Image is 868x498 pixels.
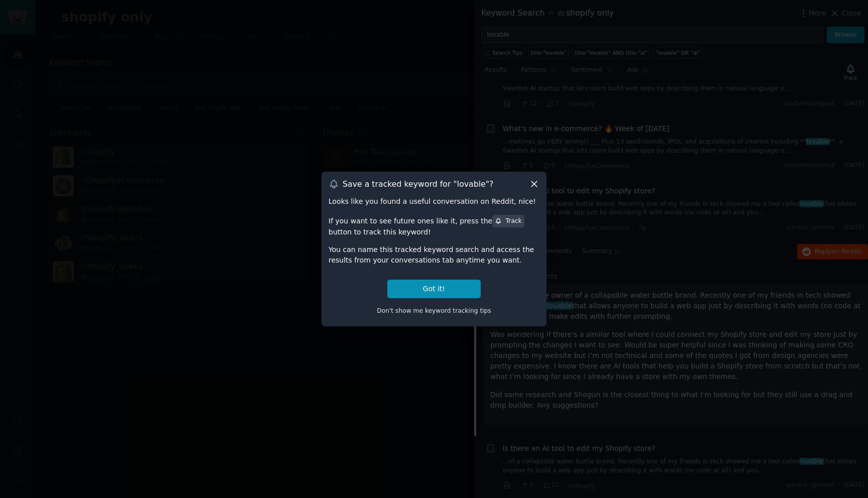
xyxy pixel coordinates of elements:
button: Got it! [387,280,481,298]
div: Looks like you found a useful conversation on Reddit, nice! [329,196,539,207]
div: Track [495,217,521,226]
span: Don't show me keyword tracking tips [377,307,491,314]
div: You can name this tracked keyword search and access the results from your conversations tab anyti... [329,244,539,266]
div: If you want to see future ones like it, press the button to track this keyword! [329,214,539,237]
h3: Save a tracked keyword for " lovable "? [343,179,493,189]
